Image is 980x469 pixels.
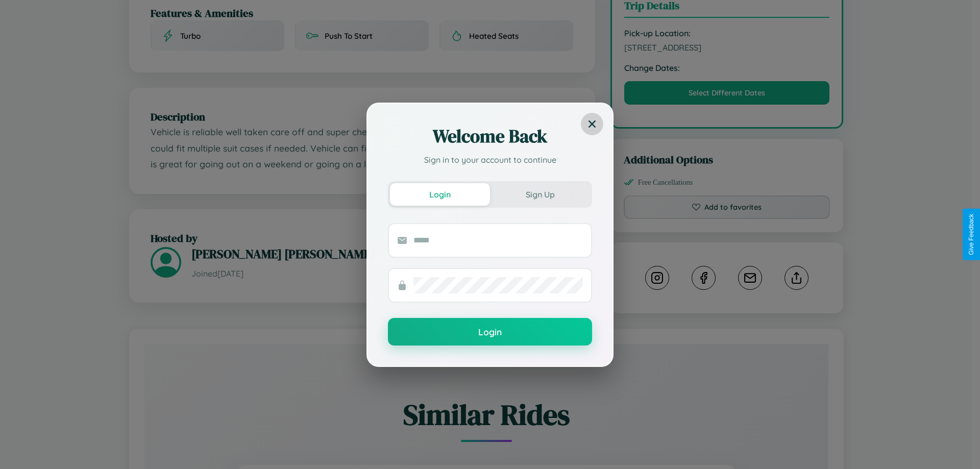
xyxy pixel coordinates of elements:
[388,154,592,166] p: Sign in to your account to continue
[388,318,592,345] button: Login
[968,214,975,255] div: Give Feedback
[388,124,592,149] h2: Welcome Back
[390,183,490,206] button: Login
[490,183,590,206] button: Sign Up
